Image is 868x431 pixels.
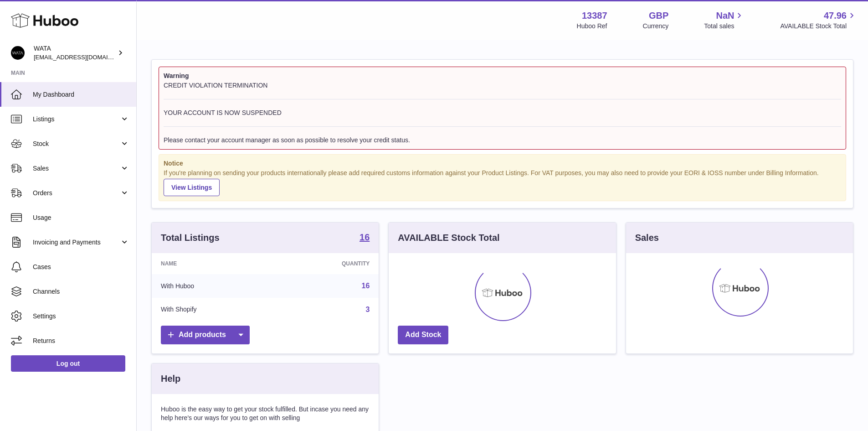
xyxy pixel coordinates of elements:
[360,233,370,242] strong: 16
[161,232,220,244] h3: Total Listings
[152,298,274,322] td: With Shopify
[33,312,129,321] span: Settings
[164,179,220,196] a: View Listings
[33,238,120,247] span: Invoicing and Payments
[152,274,274,298] td: With Huboo
[33,164,120,173] span: Sales
[635,232,659,244] h3: Sales
[704,22,745,31] span: Total sales
[649,10,668,22] strong: GBP
[33,337,129,345] span: Returns
[33,189,120,197] span: Orders
[11,46,25,60] img: internalAdmin-13387@internal.huboo.com
[362,282,370,290] a: 16
[152,253,274,274] th: Name
[33,287,129,296] span: Channels
[33,140,120,148] span: Stock
[11,355,125,372] a: Log out
[33,90,129,99] span: My Dashboard
[164,169,841,196] div: If you're planning on sending your products internationally please add required customs informati...
[161,373,180,385] h3: Help
[274,253,379,274] th: Quantity
[164,159,841,168] strong: Notice
[704,10,745,31] a: NaN Total sales
[161,326,250,344] a: Add products
[824,10,847,22] span: 47.96
[33,263,129,271] span: Cases
[398,326,448,344] a: Add Stock
[34,53,134,61] span: [EMAIL_ADDRESS][DOMAIN_NAME]
[164,72,841,80] strong: Warning
[33,115,120,124] span: Listings
[780,22,857,31] span: AVAILABLE Stock Total
[398,232,499,244] h3: AVAILABLE Stock Total
[582,10,607,22] strong: 13387
[360,233,370,244] a: 16
[34,44,116,62] div: WATA
[33,213,129,222] span: Usage
[643,22,669,31] div: Currency
[716,10,734,22] span: NaN
[365,306,370,313] a: 3
[780,10,857,31] a: 47.96 AVAILABLE Stock Total
[577,22,607,31] div: Huboo Ref
[161,405,370,422] p: Huboo is the easy way to get your stock fulfilled. But incase you need any help here's our ways f...
[164,81,841,145] div: CREDIT VIOLATION TERMINATION YOUR ACCOUNT IS NOW SUSPENDED Please contact your account manager as...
